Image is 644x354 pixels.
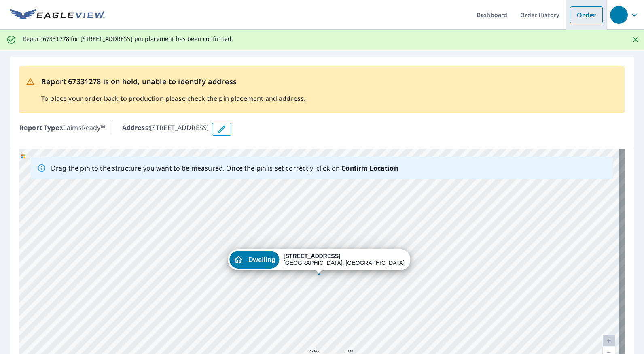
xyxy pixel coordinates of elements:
[51,163,398,173] p: Drag the pin to the structure you want to be measured. Once the pin is set correctly, click on
[570,6,603,23] a: Order
[284,253,341,259] strong: [STREET_ADDRESS]
[19,123,106,136] p: : ClaimsReady™
[122,123,148,132] b: Address
[341,164,398,173] b: Confirm Location
[10,9,105,21] img: EV Logo
[603,335,615,347] a: Current Level 20, Zoom In Disabled
[122,123,209,136] p: : [STREET_ADDRESS]
[23,35,233,43] p: Report 67331278 for [STREET_ADDRESS] pin placement has been confirmed.
[284,253,405,267] div: [GEOGRAPHIC_DATA], [GEOGRAPHIC_DATA]
[248,257,275,263] span: Dwelling
[41,94,305,103] p: To place your order back to production please check the pin placement and address.
[630,34,641,45] button: Close
[19,123,59,132] b: Report Type
[41,76,305,87] p: Report 67331278 is on hold, unable to identify address
[228,249,410,274] div: Dropped pin, building Dwelling, Residential property, 1801 County Road 314 Seminole, TX 79360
